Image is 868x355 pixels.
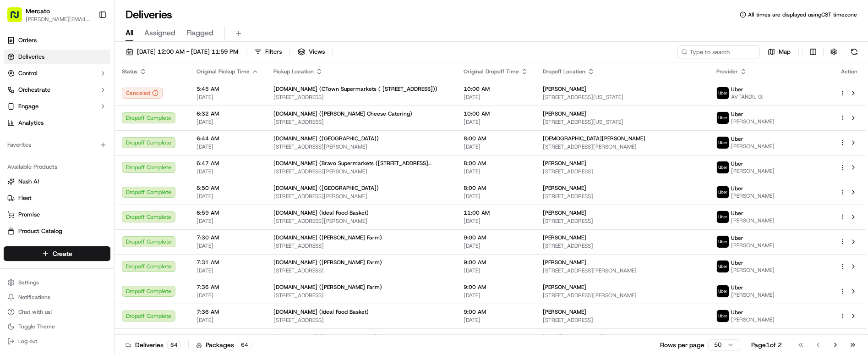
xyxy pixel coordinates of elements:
[273,94,449,101] span: [STREET_ADDRESS]
[4,66,110,81] button: Control
[4,246,110,261] button: Create
[543,135,645,142] span: [DEMOGRAPHIC_DATA][PERSON_NAME]
[464,184,528,192] span: 8:00 AM
[543,68,585,75] span: Dropoff Location
[144,28,175,39] span: Assigned
[273,135,379,142] span: [DOMAIN_NAME] ([GEOGRAPHIC_DATA])
[167,341,181,349] div: 64
[65,21,111,28] a: Powered byPylon
[717,112,729,124] img: uber-new-logo.jpeg
[18,279,39,286] span: Settings
[464,168,528,175] span: [DATE]
[731,266,775,274] span: [PERSON_NAME]
[4,305,110,318] button: Chat with us!
[126,28,133,39] span: All
[197,316,259,324] span: [DATE]
[265,48,282,56] span: Filters
[18,227,62,235] span: Product Catalog
[848,45,861,58] button: Refresh
[4,276,110,289] button: Settings
[197,184,259,192] span: 6:50 AM
[464,267,528,274] span: [DATE]
[18,211,40,219] span: Promise
[18,119,44,127] span: Analytics
[18,36,37,44] span: Orders
[197,193,259,200] span: [DATE]
[464,209,528,216] span: 11:00 AM
[464,308,528,316] span: 9:00 AM
[197,259,259,266] span: 7:31 AM
[273,308,369,316] span: [DOMAIN_NAME] (Ideal Food Basket)
[4,160,110,174] div: Available Products
[197,110,259,117] span: 6:32 AM
[273,242,449,250] span: [STREET_ADDRESS]
[717,261,729,272] img: uber-new-logo.jpeg
[4,320,110,333] button: Toggle Theme
[731,309,743,316] span: Uber
[250,45,286,58] button: Filters
[543,333,603,340] span: [DATE][PERSON_NAME]
[4,191,110,205] button: Fleet
[717,285,729,297] img: uber-new-logo.jpeg
[4,138,110,152] div: Favorites
[731,192,775,200] span: [PERSON_NAME]
[543,308,586,316] span: [PERSON_NAME]
[273,68,314,75] span: Pickup Location
[543,110,586,117] span: [PERSON_NAME]
[751,340,782,349] div: Page 1 of 2
[731,111,743,118] span: Uber
[677,45,760,58] input: Type to search
[122,68,137,75] span: Status
[197,333,259,340] span: 7:53 AM
[197,160,259,167] span: 6:47 AM
[273,118,449,126] span: [STREET_ADDRESS]
[731,291,775,299] span: [PERSON_NAME]
[197,135,259,142] span: 6:44 AM
[18,323,55,330] span: Toggle Theme
[731,217,775,224] span: [PERSON_NAME]
[122,45,242,58] button: [DATE] 12:00 AM - [DATE] 11:59 PM
[717,236,729,248] img: uber-new-logo.jpeg
[197,168,259,175] span: [DATE]
[18,102,38,111] span: Engage
[238,341,251,349] div: 64
[4,83,110,97] button: Orchestrate
[137,48,238,56] span: [DATE] 12:00 AM - [DATE] 11:59 PM
[731,185,743,192] span: Uber
[197,292,259,299] span: [DATE]
[717,87,729,99] img: uber-new-logo.jpeg
[731,259,743,266] span: Uber
[717,137,729,149] img: uber-new-logo.jpeg
[273,217,449,225] span: [STREET_ADDRESS][PERSON_NAME]
[4,99,110,114] button: Engage
[464,85,528,93] span: 10:00 AM
[273,234,382,241] span: [DOMAIN_NAME] ([PERSON_NAME] Farm)
[543,184,586,192] span: [PERSON_NAME]
[716,68,738,75] span: Provider
[731,93,764,100] span: AVTANDIL G.
[91,22,111,28] span: Pylon
[543,242,702,250] span: [STREET_ADDRESS]
[717,310,729,322] img: uber-new-logo.jpeg
[26,6,50,16] button: Mercato
[717,186,729,198] img: uber-new-logo.jpeg
[4,291,110,304] button: Notifications
[731,143,775,150] span: [PERSON_NAME]
[543,143,702,150] span: [STREET_ADDRESS][PERSON_NAME]
[543,316,702,324] span: [STREET_ADDRESS]
[273,209,369,216] span: [DOMAIN_NAME] (Ideal Food Basket)
[4,116,110,130] a: Analytics
[464,160,528,167] span: 8:00 AM
[126,7,172,22] h1: Deliveries
[18,69,38,78] span: Control
[464,283,528,291] span: 9:00 AM
[4,4,95,26] button: Mercato[PERSON_NAME][EMAIL_ADDRESS][PERSON_NAME][DOMAIN_NAME]
[309,48,325,56] span: Views
[543,85,586,93] span: [PERSON_NAME]
[273,143,449,150] span: [STREET_ADDRESS][PERSON_NAME]
[464,217,528,225] span: [DATE]
[731,242,775,249] span: [PERSON_NAME]
[543,193,702,200] span: [STREET_ADDRESS]
[197,209,259,216] span: 6:59 AM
